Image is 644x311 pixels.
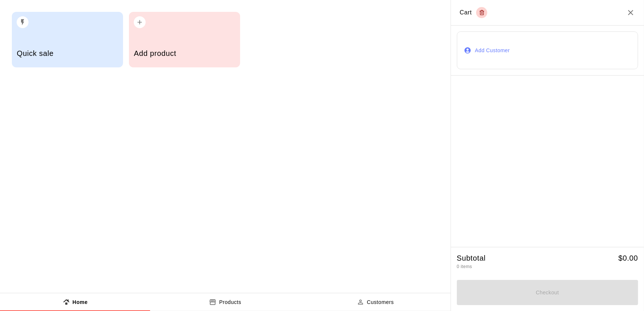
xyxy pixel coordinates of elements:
h5: $ 0.00 [618,253,638,263]
span: 0 items [457,264,472,269]
h5: Quick sale [17,49,118,58]
p: Products [219,298,241,306]
button: Add Customer [457,31,638,69]
h5: Add product [134,49,235,58]
button: Empty cart [476,7,487,18]
button: Quick sale [12,12,123,67]
p: Home [73,298,88,306]
div: Cart [460,7,488,18]
h5: Subtotal [457,253,486,263]
button: Close [626,8,635,17]
p: Customers [367,298,394,306]
button: Add product [129,12,240,67]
